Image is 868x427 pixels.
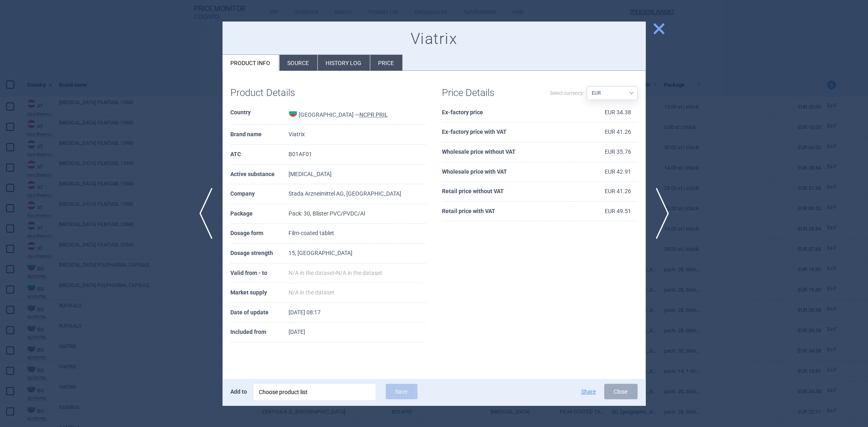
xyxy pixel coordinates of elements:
[289,322,426,342] td: [DATE]
[289,270,335,276] span: N/A in the dataset
[289,109,297,117] img: Bulgaria
[231,244,289,264] th: Dosage strength
[442,162,575,182] th: Wholesale price with VAT
[575,182,638,202] td: EUR 41.26
[289,125,426,145] td: Viatrix
[223,55,279,71] li: Product info
[289,264,426,283] td: -
[231,125,289,145] th: Brand name
[337,270,383,276] span: N/A in the dataset
[231,30,638,48] h1: Viatrix
[289,103,426,125] td: [GEOGRAPHIC_DATA] —
[231,384,247,399] p: Add to
[370,55,402,71] li: Price
[575,103,638,123] td: EUR 34.38
[259,384,370,400] div: Choose product list
[582,389,596,394] button: Share
[289,244,426,264] td: 15, [GEOGRAPHIC_DATA]
[231,224,289,244] th: Dosage form
[231,204,289,224] th: Package
[575,162,638,182] td: EUR 42.91
[280,55,317,71] li: Source
[442,103,575,123] th: Ex-factory price
[575,142,638,162] td: EUR 35.76
[289,184,426,204] td: Stada Arzneimittel AG, [GEOGRAPHIC_DATA]
[550,86,584,100] label: Select currency:
[231,264,289,283] th: Valid from - to
[254,384,376,400] div: Choose product list
[289,289,335,296] span: N/A in the dataset
[318,55,370,71] li: History log
[231,165,289,185] th: Active substance
[289,145,426,165] td: B01AF01
[231,283,289,303] th: Market supply
[442,122,575,142] th: Ex-factory price with VAT
[231,322,289,342] th: Included from
[442,142,575,162] th: Wholesale price without VAT
[231,103,289,125] th: Country
[386,384,418,399] button: Save
[604,384,638,399] button: Close
[289,165,426,185] td: [MEDICAL_DATA]
[289,224,426,244] td: Film-coated tablet
[289,204,426,224] td: Pack: 30, Blister PVC/PVDC/Al
[360,111,388,118] abbr: NCPR PRIL — National Council on Prices and Reimbursement of Medicinal Products, Bulgaria. Registe...
[575,202,638,222] td: EUR 49.51
[442,182,575,202] th: Retail price without VAT
[289,303,426,323] td: [DATE] 08:17
[442,87,540,99] h1: Price Details
[575,122,638,142] td: EUR 41.26
[442,202,575,222] th: Retail price with VAT
[231,303,289,323] th: Date of update
[231,184,289,204] th: Company
[231,87,328,99] h1: Product Details
[231,145,289,165] th: ATC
